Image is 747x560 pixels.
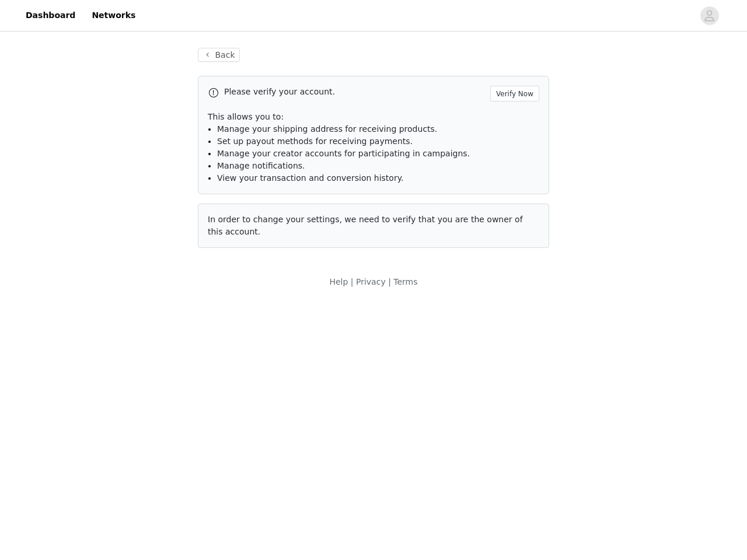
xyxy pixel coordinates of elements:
[217,149,470,158] span: Manage your creator accounts for participating in campaigns.
[208,111,539,123] p: This allows you to:
[217,173,403,183] span: View your transaction and conversion history.
[217,161,305,170] span: Manage notifications.
[704,6,715,25] div: avatar
[19,2,82,29] a: Dashboard
[224,86,486,98] p: Please verify your account.
[217,136,413,146] span: Set up payout methods for receiving payments.
[351,277,354,286] span: |
[490,86,539,101] button: Verify Now
[356,277,386,286] a: Privacy
[393,277,417,286] a: Terms
[388,277,391,286] span: |
[198,48,240,62] button: Back
[208,215,523,236] span: In order to change your settings, we need to verify that you are the owner of this account.
[217,124,437,134] span: Manage your shipping address for receiving products.
[85,2,142,29] a: Networks
[329,277,348,286] a: Help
